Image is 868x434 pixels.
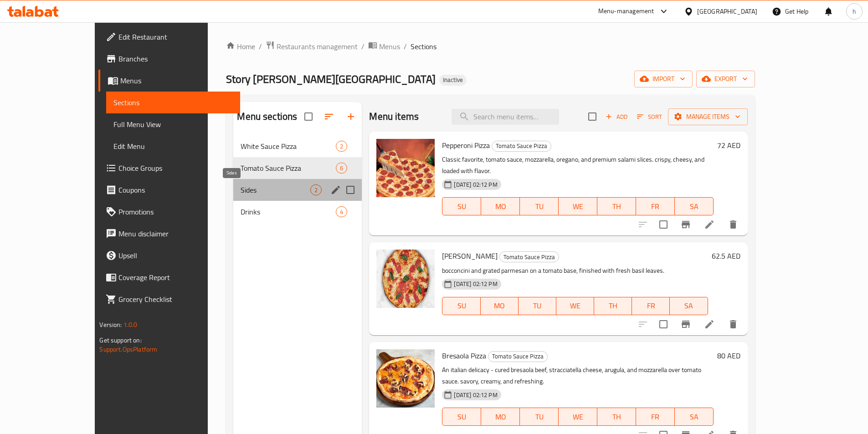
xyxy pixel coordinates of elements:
a: Sections [106,92,240,113]
span: WE [560,299,591,312]
span: SA [673,299,704,312]
span: Sort sections [318,106,340,128]
button: SU [442,297,480,315]
span: FR [636,299,666,312]
button: SU [442,197,481,215]
button: WE [559,408,597,426]
span: MO [485,410,516,424]
a: Promotions [98,201,240,223]
span: SA [678,200,710,213]
div: items [336,163,347,174]
button: FR [636,197,675,215]
h6: 80 AED [717,349,740,362]
button: delete [722,313,744,335]
div: [GEOGRAPHIC_DATA] [697,6,757,16]
button: MO [481,297,519,315]
span: Get support on: [99,334,141,346]
a: Coupons [98,179,240,201]
div: items [336,206,347,217]
img: Margherita Pizza [376,250,435,308]
a: Edit menu item [704,219,715,230]
button: MO [481,408,520,426]
button: MO [481,197,520,215]
span: Menus [120,75,232,86]
span: Coupons [118,184,232,195]
div: Tomato Sauce Pizza6 [233,157,362,179]
div: items [310,184,322,195]
button: WE [556,297,594,315]
span: Promotions [118,206,232,217]
span: 1.0.0 [123,319,138,331]
span: Pepperoni Pizza [442,138,490,152]
span: WE [562,410,594,424]
span: Coverage Report [118,272,232,283]
span: SU [446,200,478,213]
span: Choice Groups [118,163,232,174]
span: import [642,73,685,85]
span: Grocery Checklist [118,294,232,305]
span: Inactive [439,76,467,84]
a: Menus [98,70,240,92]
a: Restaurants management [266,41,358,52]
a: Coverage Report [98,266,240,288]
button: SA [675,408,714,426]
span: WE [562,200,594,213]
span: Add item [602,110,631,124]
a: Grocery Checklist [98,288,240,310]
span: Story [PERSON_NAME][GEOGRAPHIC_DATA] [226,69,436,89]
button: SA [670,297,708,315]
span: export [704,73,748,85]
span: Sections [113,97,232,108]
span: Tomato Sauce Pizza [500,252,559,262]
div: White Sauce Pizza2 [233,135,362,157]
span: Sort [637,112,662,122]
span: [DATE] 02:12 PM [450,280,501,288]
span: Menus [379,41,400,52]
span: White Sauce Pizza [241,141,336,152]
span: TH [601,410,632,424]
a: Menus [368,41,400,52]
div: Tomato Sauce Pizza [241,163,336,174]
span: Full Menu View [113,119,232,130]
span: TH [598,299,628,312]
div: Drinks4 [233,201,362,223]
div: items [336,141,347,152]
nav: breadcrumb [226,41,755,52]
p: bocconcini and grated parmesan on a tomato base, finished with fresh basil leaves. [442,265,708,276]
span: TH [601,200,632,213]
div: Inactive [439,75,467,86]
span: Select to update [654,315,673,334]
a: Full Menu View [106,113,240,135]
span: [DATE] 02:12 PM [450,180,501,189]
p: An italian delicacy - cured bresaola beef, stracciatella cheese, arugula, and mozzarella over tom... [442,364,713,387]
h6: 62.5 AED [712,250,740,262]
button: TU [519,297,556,315]
span: TU [524,410,555,424]
span: Drinks [241,206,336,217]
button: SU [442,408,481,426]
h2: Menu sections [237,110,297,123]
span: Tomato Sauce Pizza [492,141,551,151]
span: Tomato Sauce Pizza [488,351,547,362]
span: Upsell [118,250,232,261]
span: Select to update [654,215,673,234]
span: Sections [411,41,437,52]
span: SU [446,410,478,424]
span: Manage items [675,111,740,123]
span: 2 [311,186,321,194]
button: delete [722,214,744,235]
a: Support.OpsPlatform [99,343,157,355]
span: Menu disclaimer [118,228,232,239]
button: SA [675,197,714,215]
li: / [361,41,365,52]
span: Version: [99,319,122,331]
button: Branch-specific-item [675,313,697,335]
a: Edit Menu [106,135,240,157]
span: Edit Restaurant [118,31,232,42]
nav: Menu sections [233,132,362,226]
div: Sides2edit [233,179,362,201]
li: / [259,41,262,52]
button: FR [632,297,670,315]
p: Classic favorite, tomato sauce, mozzarella, oregano, and premium salami slices. crispy, cheesy, a... [442,154,713,177]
